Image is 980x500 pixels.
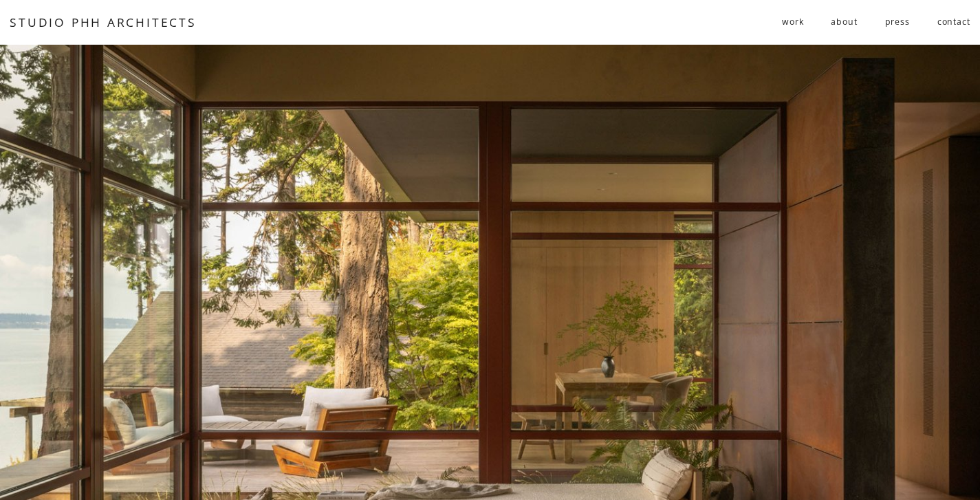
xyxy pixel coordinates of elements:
a: press [885,11,910,34]
span: work [782,12,803,33]
a: contact [937,11,970,34]
a: folder dropdown [782,11,803,34]
a: STUDIO PHH ARCHITECTS [10,14,197,30]
a: about [831,11,857,34]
